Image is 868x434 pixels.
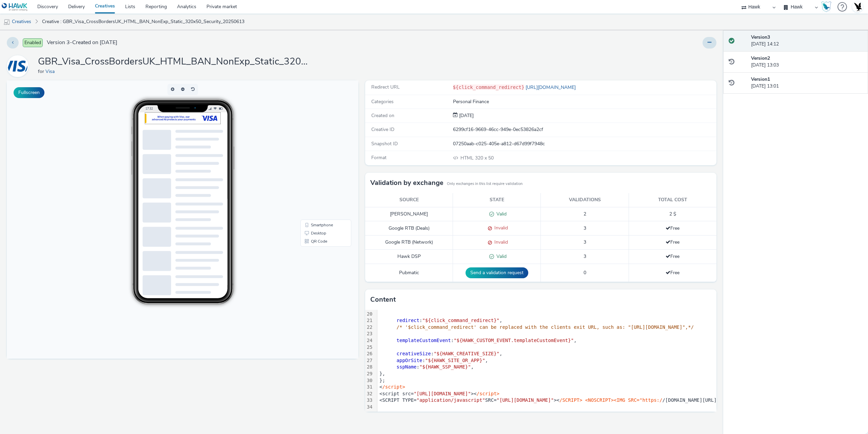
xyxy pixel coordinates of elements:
span: Smartphone [304,143,326,147]
td: Pubmatic [365,264,453,282]
div: 27 [365,357,374,364]
div: [DATE] 13:03 [751,55,863,69]
a: Hawk Academy [821,1,834,12]
span: "application/javascript" [417,397,485,403]
img: Account UK [852,2,863,12]
span: "[URL][DOMAIN_NAME]" [414,391,471,396]
img: mobile [3,19,10,25]
span: 17:32 [138,26,146,30]
th: Source [365,193,453,207]
div: 26 [365,351,374,357]
span: Format [371,154,387,161]
div: 20 [365,311,374,318]
span: 0 [584,269,586,276]
span: /SCRIPT> <NOSCRIPT><IMG SRC="https:/ [559,397,662,403]
span: Free [666,225,679,231]
span: 2 $ [669,211,676,217]
div: [DATE] 14:12 [751,34,863,48]
div: 30 [365,377,374,384]
span: Creative ID [371,126,394,133]
div: 23 [365,331,374,337]
span: /script> [477,391,499,396]
span: for [38,68,45,75]
img: Hawk Academy [821,1,831,12]
span: 3 [584,239,586,245]
div: 24 [365,337,374,344]
span: "${HAWK_CUSTOM_EVENT.templateCustomEvent}" [454,338,574,343]
strong: Version 2 [751,55,770,61]
span: 320 x 50 [460,155,494,161]
div: 28 [365,364,374,371]
span: templateCustomEvent [397,338,451,343]
th: State [453,193,541,207]
span: Free [666,239,679,245]
div: 07250aab-c025-405e-a812-d67d99f7948c [453,140,716,147]
span: Categories [371,98,394,105]
div: 6299cf16-9669-46cc-949e-0ec53826a2cf [453,126,716,133]
div: 31 [365,384,374,391]
div: 34 [365,404,374,411]
td: [PERSON_NAME] [365,207,453,221]
span: Invalid [492,239,508,245]
a: Visa [7,63,31,69]
div: 22 [365,324,374,331]
span: Version 3 - Created on [DATE] [47,39,117,46]
div: [DATE] 13:01 [751,76,863,90]
span: HTML [460,155,475,161]
span: 3 [584,253,586,260]
span: creativeSize [397,351,431,356]
span: redirect [397,318,419,323]
span: Redirect URL [371,84,400,90]
li: QR Code [295,157,343,165]
img: Visa [8,56,27,76]
span: appOrSite [397,358,422,363]
span: Valid [494,211,507,217]
td: Hawk DSP [365,250,453,264]
span: [DATE] [458,112,474,119]
span: Desktop [304,151,319,155]
span: Valid [494,253,507,260]
th: Total cost [629,193,716,207]
span: "${HAWK_CREATIVE_SIZE}" [434,351,499,356]
h3: Content [370,295,396,305]
div: 25 [365,344,374,351]
span: Invalid [492,225,508,231]
div: 33 [365,397,374,404]
span: 2 [584,211,586,217]
div: 21 [365,317,374,324]
li: Desktop [295,149,343,157]
li: Smartphone [295,140,343,149]
strong: Version 3 [751,34,770,40]
div: 29 [365,371,374,377]
h3: Validation by exchange [370,178,443,188]
td: Google RTB (Deals) [365,221,453,235]
h1: GBR_Visa_CrossBordersUK_HTML_BAN_NonExp_Static_320x50_Security_20250613 [38,55,309,68]
span: "${click_command_redirect}" [422,318,499,323]
code: ${click_command_redirect} [453,84,525,90]
span: sspName [397,364,417,370]
span: "[URL][DOMAIN_NAME]" [497,397,554,403]
a: [URL][DOMAIN_NAME] [524,84,578,91]
span: Free [666,253,679,260]
div: Creation 13 June 2025, 13:01 [458,112,474,119]
span: 3 [584,225,586,231]
small: Only exchanges in this list require validation [447,181,522,187]
span: "${HAWK_SSP_NAME}" [419,364,471,370]
div: 32 [365,391,374,397]
span: QR Code [304,159,320,163]
span: "${HAWK_SITE_OR_APP}" [425,358,485,363]
a: Creative : GBR_Visa_CrossBordersUK_HTML_BAN_NonExp_Static_320x50_Security_20250613 [39,14,248,30]
button: Send a validation request [466,267,528,278]
div: Personal Finance [453,98,716,105]
span: /script> [382,384,405,390]
a: Visa [45,68,57,75]
span: Snapshot ID [371,140,398,147]
strong: Version 1 [751,76,770,82]
span: Enabled [23,38,43,47]
span: Created on [371,112,394,119]
img: undefined Logo [2,3,28,11]
span: /* '$click_command_redirect' can be replaced with the clients exit URL, such as: "[URL][DOMAIN_NA... [397,324,694,330]
td: Google RTB (Network) [365,235,453,250]
button: Fullscreen [14,87,44,98]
